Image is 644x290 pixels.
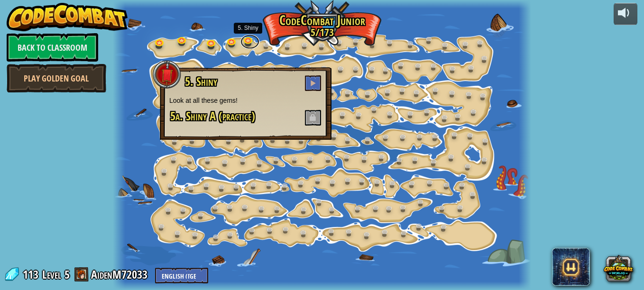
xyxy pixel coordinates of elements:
[91,267,150,282] a: AidenM72033
[7,64,106,92] a: Play Golden Goal
[185,73,217,90] span: 5. Shiny
[23,267,41,282] span: 113
[7,33,98,62] a: Back to Classroom
[169,96,322,105] p: Look at all these gems!
[170,108,255,124] span: 5a. Shiny A (practice)
[42,267,61,282] span: Level
[64,267,70,282] span: 5
[305,75,321,91] button: Play
[614,3,637,25] button: Adjust volume
[7,3,128,31] img: CodeCombat - Learn how to code by playing a game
